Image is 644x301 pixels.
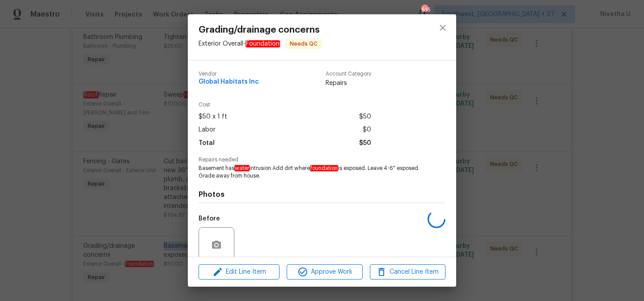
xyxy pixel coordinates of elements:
[373,267,443,278] span: Cancel Line Item
[199,190,445,199] h4: Photos
[199,123,216,136] span: Labor
[326,79,371,88] span: Repairs
[199,110,227,123] span: $50 x 1 ft
[287,264,362,280] button: Approve Work
[199,71,259,77] span: Vendor
[201,267,277,278] span: Edit Line Item
[234,165,250,171] em: water
[199,25,322,35] span: Grading/drainage concerns
[289,267,360,278] span: Approve Work
[199,40,280,47] span: Exterior Overall -
[199,264,280,280] button: Edit Line Item
[199,216,220,222] h5: Before
[326,71,371,77] span: Account Category
[310,165,338,171] em: foundation
[286,39,321,48] span: Needs QC
[359,137,371,150] span: $50
[199,102,371,108] span: Cost
[199,137,215,150] span: Total
[199,165,421,180] span: Basement has intrusion Add dirt where is exposed. Leave 4-6" exposed. Grade away from house.
[246,40,280,47] em: Foundation
[199,157,445,163] span: Repairs needed
[432,17,453,38] button: close
[421,5,428,14] div: 616
[363,123,371,136] span: $0
[370,264,445,280] button: Cancel Line Item
[199,79,259,85] span: Global Habitats Inc
[359,110,371,123] span: $50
